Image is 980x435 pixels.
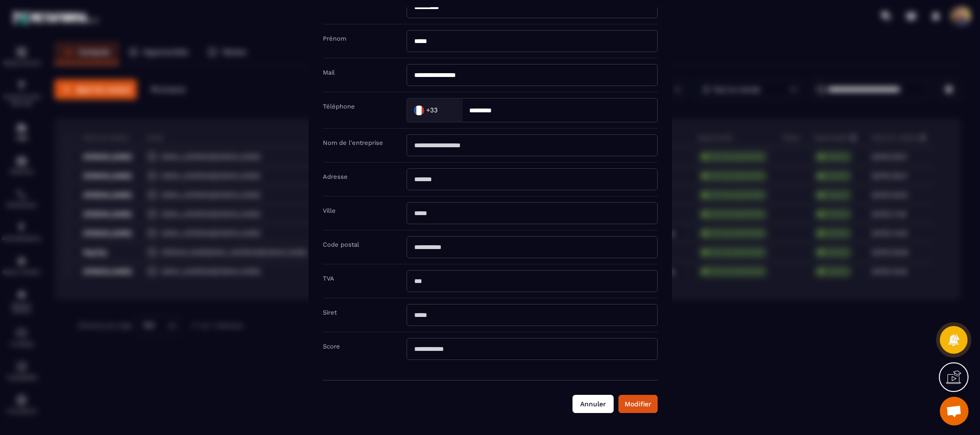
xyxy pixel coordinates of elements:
label: TVA [323,275,334,283]
label: Score [323,343,340,350]
label: Téléphone [323,103,355,110]
label: Nom de l'entreprise [323,140,383,147]
input: Search for option [440,103,451,118]
span: +33 [426,106,437,115]
img: Country Flag [409,101,428,120]
label: Ville [323,207,336,215]
a: Ouvrir le chat [940,397,969,425]
button: Modifier [618,395,658,413]
label: Adresse [323,174,348,181]
label: Prénom [323,35,346,43]
button: Annuler [573,395,614,413]
div: Search for option [407,98,462,123]
label: Mail [323,69,335,76]
label: Siret [323,309,337,316]
label: Code postal [323,241,359,249]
